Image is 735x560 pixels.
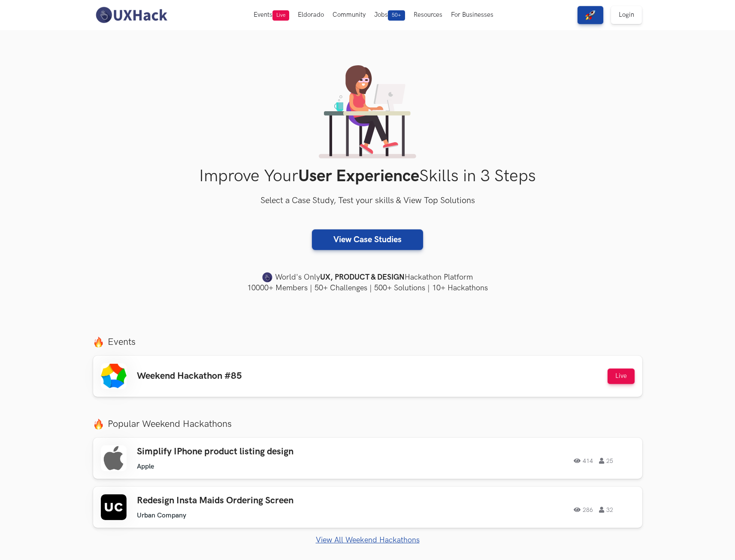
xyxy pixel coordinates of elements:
strong: User Experience [298,166,419,186]
label: Events [93,336,642,348]
h3: Weekend Hackathon #85 [137,371,242,382]
h3: Redesign Insta Maids Ordering Screen [137,495,381,506]
span: 25 [599,458,613,464]
h4: World's Only Hackathon Platform [93,271,642,283]
span: 286 [574,507,593,513]
span: 32 [599,507,613,513]
span: 414 [574,458,593,464]
label: Popular Weekend Hackathons [93,418,642,430]
a: View All Weekend Hackathons [93,536,642,545]
li: Apple [137,463,154,471]
a: View Case Studies [312,229,423,250]
img: uxhack-favicon-image.png [262,272,272,283]
img: lady working on laptop [319,65,416,158]
span: 50+ [388,10,405,21]
span: Live [272,10,289,21]
img: fire.png [93,337,104,347]
li: Urban Company [137,511,186,520]
a: Simplify IPhone product listing design Apple 414 25 [93,438,642,479]
a: Redesign Insta Maids Ordering Screen Urban Company 286 32 [93,487,642,528]
strong: UX, PRODUCT & DESIGN [320,271,405,283]
h3: Select a Case Study, Test your skills & View Top Solutions [93,194,642,208]
button: Live [608,368,635,384]
img: UXHack-logo.png [93,6,169,24]
a: Weekend Hackathon #85 Live [93,356,642,397]
a: Login [611,6,642,24]
h4: 10000+ Members | 50+ Challenges | 500+ Solutions | 10+ Hackathons [93,283,642,293]
h3: Simplify IPhone product listing design [137,446,381,457]
img: fire.png [93,419,104,429]
h1: Improve Your Skills in 3 Steps [93,166,642,186]
img: rocket [585,10,596,20]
